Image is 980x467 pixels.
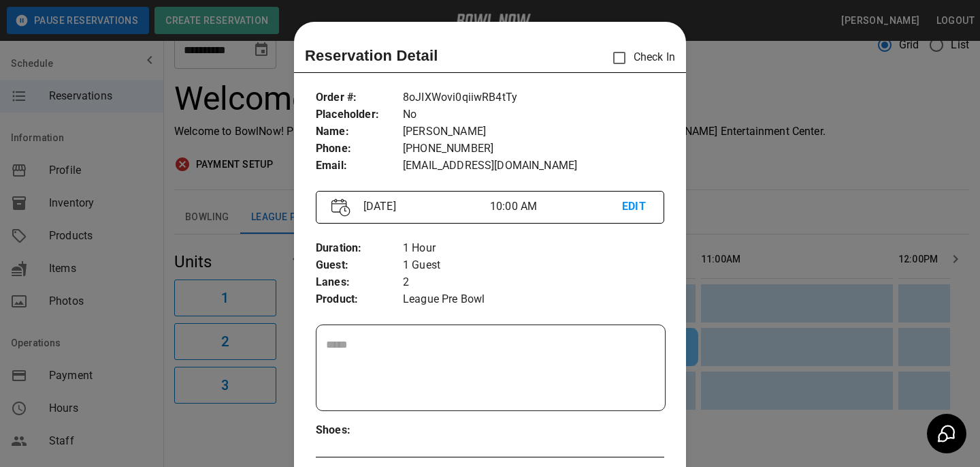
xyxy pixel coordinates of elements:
[403,157,664,175] p: [EMAIL_ADDRESS][DOMAIN_NAME]
[403,257,664,274] p: 1 Guest
[316,140,403,157] p: Phone :
[316,89,403,106] p: Order # :
[403,240,664,257] p: 1 Hour
[403,89,664,106] p: 8oJIXWovi0qiiwRB4tTy
[403,140,664,157] p: [PHONE_NUMBER]
[605,44,675,72] p: Check In
[316,291,403,308] p: Product :
[403,106,664,123] p: No
[316,240,403,257] p: Duration :
[490,198,622,215] p: 10:00 AM
[316,274,403,291] p: Lanes :
[403,274,664,291] p: 2
[316,422,403,439] p: Shoes :
[305,44,438,67] p: Reservation Detail
[331,198,350,217] img: Vector
[316,257,403,274] p: Guest :
[358,198,490,215] p: [DATE]
[403,291,664,308] p: League Pre Bowl
[316,157,403,175] p: Email :
[403,123,664,140] p: [PERSON_NAME]
[316,123,403,140] p: Name :
[622,198,649,215] p: EDIT
[316,106,403,123] p: Placeholder :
